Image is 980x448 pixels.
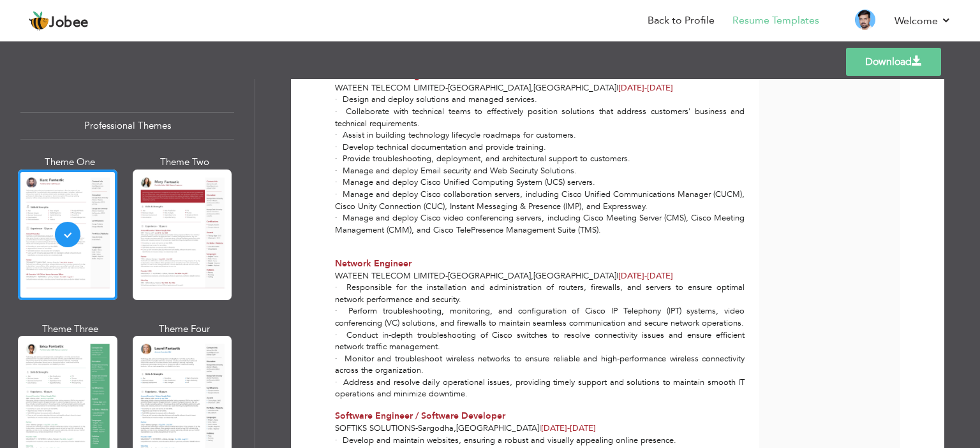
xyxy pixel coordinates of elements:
span: Jobee [49,16,89,30]
span: Software Engineer / Software Developer [335,410,505,422]
div: Professional Themes [20,112,234,140]
span: [GEOGRAPHIC_DATA] [448,270,531,282]
span: - [644,270,647,282]
span: - [415,423,418,434]
img: Profile Img [855,10,875,30]
span: Senior Netwrok Engineer [335,69,441,82]
span: | [539,423,541,434]
span: [DATE] [618,270,647,282]
span: [GEOGRAPHIC_DATA] [533,82,616,94]
a: Download [846,48,941,76]
span: Wateen Telecom Limited [335,82,445,94]
span: [DATE] [541,423,570,434]
a: Jobee [29,11,89,31]
span: , [454,423,456,434]
img: jobee.io [29,11,49,31]
span: | [616,82,618,94]
div: Theme Three [20,322,120,336]
a: Welcome [895,13,951,29]
span: SOFTIKS Solutions [335,423,415,434]
span: [DATE] [618,270,673,282]
span: , [531,82,533,94]
span: Network Engineer [335,257,412,270]
span: - [567,423,570,434]
span: - [644,82,647,94]
div: · Responsible for the installation and administration of routers, firewalls, and servers to ensur... [328,282,752,400]
div: Theme Two [135,155,235,169]
span: Sargodha [418,423,454,434]
div: Theme One [20,155,120,169]
span: [DATE] [541,423,596,434]
span: - [445,270,448,282]
a: Back to Profile [648,13,715,28]
span: , [531,270,533,282]
span: [GEOGRAPHIC_DATA] [533,270,616,282]
span: Wateen Telecom Limited [335,270,445,282]
span: [DATE] [618,82,673,94]
span: [GEOGRAPHIC_DATA] [456,423,539,434]
a: Resume Templates [732,13,819,28]
div: · Design and deploy solutions and managed services. · Collaborate with technical teams to effecti... [328,94,752,247]
span: [GEOGRAPHIC_DATA] [448,82,531,94]
span: [DATE] [618,82,647,94]
span: | [616,270,618,282]
div: Theme Four [135,322,235,336]
span: - [445,82,448,94]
